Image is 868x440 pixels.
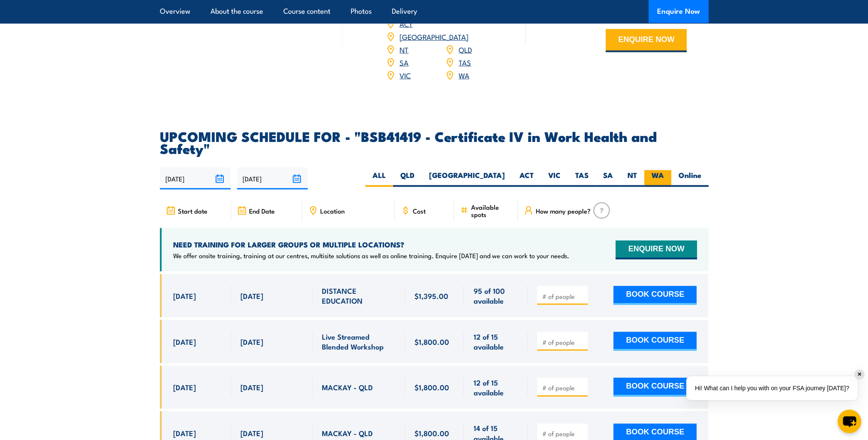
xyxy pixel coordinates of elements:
label: [GEOGRAPHIC_DATA] [422,170,512,187]
a: WA [459,70,469,80]
input: # of people [542,383,585,392]
span: Available spots [471,203,512,218]
label: WA [644,170,671,187]
span: [DATE] [173,291,196,301]
span: [DATE] [173,337,196,347]
span: MACKAY - QLD [322,382,373,392]
span: [DATE] [240,428,263,438]
input: # of people [542,338,585,347]
span: Start date [178,207,207,214]
span: 12 of 15 available [473,332,518,352]
h4: NEED TRAINING FOR LARGER GROUPS OR MULTIPLE LOCATIONS? [173,240,569,249]
label: TAS [568,170,596,187]
span: How many people? [536,207,591,214]
a: ACT [399,18,413,29]
input: From date [160,168,231,190]
label: NT [620,170,644,187]
span: DISTANCE EDUCATION [322,286,396,306]
a: SA [399,57,408,67]
input: # of people [542,429,585,438]
span: MACKAY - QLD [322,428,373,438]
a: NT [399,44,408,54]
span: Location [320,207,345,214]
span: End Date [249,207,275,214]
span: [DATE] [173,382,196,392]
a: VIC [399,70,411,80]
button: ENQUIRE NOW [606,29,687,52]
label: QLD [393,170,422,187]
label: ACT [512,170,541,187]
input: To date [237,168,308,190]
h2: UPCOMING SCHEDULE FOR - "BSB41419 - Certificate IV in Work Health and Safety" [160,130,709,154]
button: ENQUIRE NOW [616,241,697,259]
span: [DATE] [240,291,263,301]
button: BOOK COURSE [613,286,697,305]
div: ✕ [855,370,864,379]
div: Hi! What can I help you with on your FSA journey [DATE]? [686,376,858,400]
button: BOOK COURSE [613,378,697,397]
input: # of people [542,292,585,301]
a: TAS [459,57,471,67]
button: BOOK COURSE [613,332,697,351]
span: [DATE] [240,382,263,392]
span: Cost [413,207,426,214]
span: 12 of 15 available [473,377,518,398]
span: $1,800.00 [414,382,449,392]
span: $1,395.00 [414,291,448,301]
span: [DATE] [240,337,263,347]
span: 95 of 100 available [473,286,518,306]
span: $1,800.00 [414,428,449,438]
a: [GEOGRAPHIC_DATA] [399,31,469,42]
button: chat-button [838,410,861,433]
label: Online [671,170,709,187]
a: QLD [459,44,472,54]
label: ALL [365,170,393,187]
span: $1,800.00 [414,337,449,347]
p: We offer onsite training, training at our centres, multisite solutions as well as online training... [173,251,569,260]
label: VIC [541,170,568,187]
label: SA [596,170,620,187]
span: Live Streamed Blended Workshop [322,332,396,352]
span: [DATE] [173,428,196,438]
